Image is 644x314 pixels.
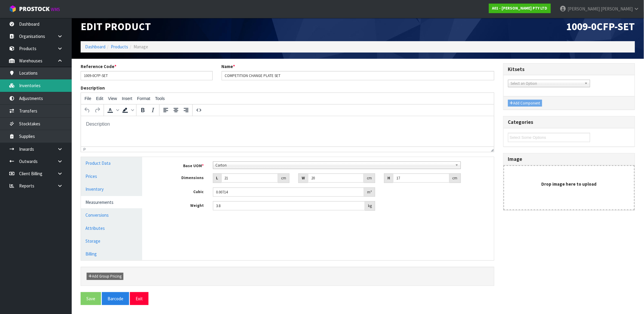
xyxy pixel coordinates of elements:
[450,173,461,183] div: cm
[194,105,204,115] button: Source code
[96,96,103,101] span: Edit
[492,6,548,11] strong: A01 - [PERSON_NAME] PTY LTD
[51,7,60,12] small: WMS
[138,105,148,115] button: Bold
[108,96,117,101] span: View
[511,80,582,87] span: Select an Option
[151,201,208,209] label: Weight
[122,96,132,101] span: Insert
[302,176,305,181] strong: W
[542,181,597,187] strong: Drop image here to upload
[508,67,631,72] h3: Kitsets
[216,176,218,181] strong: L
[364,187,375,197] div: m³
[102,292,129,305] button: Barcode
[137,96,150,101] span: Format
[148,105,158,115] button: Italic
[105,105,120,115] div: Text color
[221,173,278,183] input: Length
[85,44,105,50] a: Dashboard
[87,273,123,280] button: Add Group Pricing
[393,173,450,183] input: Height
[365,201,375,211] div: kg
[568,6,600,12] span: [PERSON_NAME]
[222,71,494,80] input: Name
[81,157,142,169] a: Product Data
[278,173,289,183] div: cm
[387,176,390,181] strong: H
[81,222,142,234] a: Attributes
[508,100,542,107] button: Add Component
[81,63,116,70] label: Reference Code
[19,5,50,13] span: ProStock
[508,119,631,125] h3: Categories
[213,201,365,210] input: Weight
[120,105,135,115] div: Background color
[171,105,181,115] button: Align center
[85,96,91,101] span: File
[134,44,148,50] span: Manage
[155,96,165,101] span: Tools
[181,105,191,115] button: Align right
[81,116,494,147] iframe: Rich Text Area. Press ALT-0 for help.
[82,105,92,115] button: Undo
[81,235,142,247] a: Storage
[9,5,16,13] img: cube-alt.png
[81,170,142,182] a: Prices
[81,183,142,195] a: Inventory
[81,292,101,305] button: Save
[151,187,208,195] label: Cubic
[151,161,208,169] label: Base UOM
[81,196,142,208] a: Measurements
[151,173,208,181] label: Dimensions
[111,44,128,50] a: Products
[161,105,171,115] button: Align left
[83,147,86,152] div: p
[601,6,633,12] span: [PERSON_NAME]
[81,209,142,221] a: Conversions
[81,85,105,91] label: Description
[81,71,213,80] input: Reference Code
[364,173,375,183] div: cm
[81,248,142,260] a: Billing
[222,63,235,70] label: Name
[216,162,453,169] span: Carton
[508,156,631,162] h3: Image
[489,147,494,152] div: Resize
[213,187,364,197] input: Cubic
[489,4,551,13] a: A01 - [PERSON_NAME] PTY LTD
[92,105,102,115] button: Redo
[81,20,151,33] span: Edit Product
[567,20,635,33] span: 1009-0CFP-SET
[308,173,364,183] input: Width
[130,292,148,305] button: Exit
